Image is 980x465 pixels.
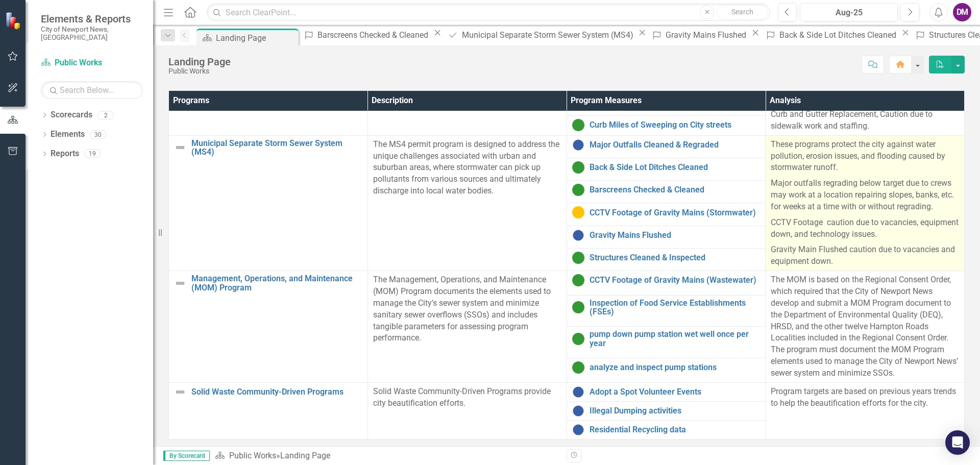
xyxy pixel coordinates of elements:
[567,401,766,420] td: Double-Click to Edit Right Click for Context Menu
[373,275,551,342] span: The Management, Operations, and Maintenance (MOM) Program documents the elements used to manage t...
[666,29,749,41] div: Gravity Mains Flushed
[572,274,584,286] img: On Target
[373,139,559,195] span: The MS4 permit program is designed to address the unique challenges associated with urban and sub...
[169,382,368,439] td: Double-Click to Edit Right Click for Context Menu
[590,185,761,194] a: Barscreens Checked & Cleaned
[590,140,761,150] a: Major Outfalls Cleaned & Regraded
[317,29,431,41] div: Barscreens Checked & Cleaned
[567,382,766,401] td: Double-Click to Edit Right Click for Context Menu
[572,252,584,264] img: On Target
[572,161,584,174] img: On Target
[229,451,276,460] a: Public Works
[572,139,584,151] img: No Information
[169,135,368,271] td: Double-Click to Edit Right Click for Context Menu
[572,361,584,374] img: On Target
[191,387,362,397] a: Solid Waste Community-Driven Programs
[567,181,766,203] td: Double-Click to Edit Right Click for Context Menu
[803,7,894,19] div: Aug-25
[649,29,749,41] a: Gravity Mains Flushed
[567,271,766,295] td: Double-Click to Edit Right Click for Context Menu
[572,184,584,196] img: On Target
[590,387,761,397] a: Adopt a Spot Volunteer Events
[90,130,106,139] div: 30
[572,424,584,436] img: No Information
[572,119,584,131] img: On Target
[163,451,210,461] span: By Scorecard
[572,301,584,313] img: On Target
[771,215,959,242] p: CCTV Footage caution due to vacancies, equipment down, and technology issues.
[771,386,959,409] p: Program targets are based on previous years trends to help the beautification efforts for the city.
[590,253,761,262] a: Structures Cleaned & Inspected
[168,67,231,75] div: Public Works
[41,13,143,25] span: Elements & Reports
[572,333,584,345] img: On Target
[5,11,23,29] img: ClearPoint Strategy
[174,386,186,398] img: Not Defined
[41,25,143,42] small: City of Newport News, [GEOGRAPHIC_DATA]
[567,420,766,439] td: Double-Click to Edit Right Click for Context Menu
[762,29,899,41] a: Back & Side Lot Ditches Cleaned
[590,425,761,434] a: Residential Recycling data
[771,242,959,267] p: Gravity Main Flushed caution due to vacancies and equipment down.
[567,135,766,158] td: Double-Click to Edit Right Click for Context Menu
[301,29,431,41] a: Barscreens Checked & Cleaned
[766,382,965,439] td: Double-Click to Edit
[945,430,970,455] div: Open Intercom Messenger
[717,5,768,19] button: Search
[280,451,330,460] div: Landing Page
[567,358,766,383] td: Double-Click to Edit Right Click for Context Menu
[567,226,766,248] td: Double-Click to Edit Right Click for Context Menu
[191,139,362,157] a: Municipal Separate Storm Sewer System (MS4)
[590,276,761,285] a: CCTV Footage of Gravity Mains (Wastewater)
[572,229,584,241] img: No Information
[590,363,761,372] a: analyze and inspect pump stations
[169,271,368,383] td: Double-Click to Edit Right Click for Context Menu
[41,57,143,69] a: Public Works
[567,158,766,180] td: Double-Click to Edit Right Click for Context Menu
[51,129,85,140] a: Elements
[572,206,584,218] img: Caution
[84,150,101,158] div: 19
[771,274,959,379] p: The MOM is based on the Regional Consent Order, which required that the City of Newport News deve...
[216,32,296,44] div: Landing Page
[567,203,766,226] td: Double-Click to Edit Right Click for Context Menu
[567,327,766,358] td: Double-Click to Edit Right Click for Context Menu
[766,135,965,271] td: Double-Click to Edit
[572,405,584,417] img: No Information
[590,208,761,217] a: CCTV Footage of Gravity Mains (Stormwater)
[779,29,899,41] div: Back & Side Lot Ditches Cleaned
[572,386,584,398] img: No Information
[953,3,971,21] button: DM
[444,29,635,41] a: Municipal Separate Storm Sewer System (MS4)
[168,56,231,67] div: Landing Page
[174,141,186,154] img: Not Defined
[771,107,959,132] p: Curb and Gutter Replacement, Caution due to sidewalk work and staffing.
[97,111,114,119] div: 2
[771,139,959,176] p: These programs protect the city against water pollution, erosion issues, and flooding caused by s...
[771,176,959,215] p: Major outfalls regrading below target due to crews may work at a location repairing slopes, banks...
[567,116,766,136] td: Double-Click to Edit Right Click for Context Menu
[731,8,753,16] span: Search
[590,406,761,415] a: Illegal Dumping activities
[207,4,770,21] input: Search ClearPoint...
[567,295,766,327] td: Double-Click to Edit Right Click for Context Menu
[373,386,561,409] p: Solid Waste Community-Driven Programs provide city beautification efforts.
[174,277,186,289] img: Not Defined
[800,3,898,21] button: Aug-25
[51,148,79,160] a: Reports
[191,274,362,292] a: Management, Operations, and Maintenance (MOM) Program
[51,109,92,121] a: Scorecards
[590,231,761,240] a: Gravity Mains Flushed
[590,120,761,130] a: Curb Miles of Sweeping on City streets
[590,299,761,316] a: Inspection of Food Service Establishments (FSEs)
[462,29,636,41] div: Municipal Separate Storm Sewer System (MS4)
[590,163,761,172] a: Back & Side Lot Ditches Cleaned
[215,450,559,462] div: »
[590,330,761,348] a: pump down pump station wet well once per year
[766,271,965,383] td: Double-Click to Edit
[41,81,143,99] input: Search Below...
[567,248,766,271] td: Double-Click to Edit Right Click for Context Menu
